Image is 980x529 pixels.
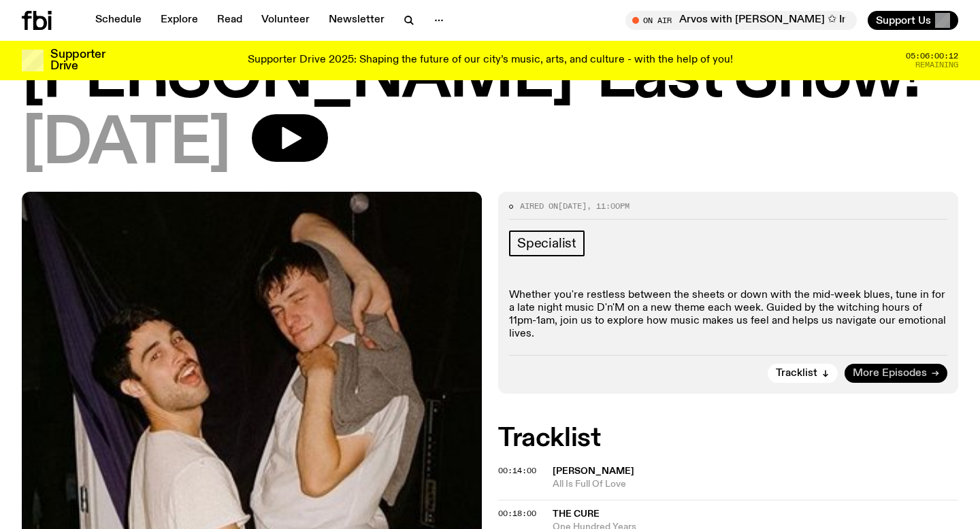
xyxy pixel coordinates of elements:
a: Specialist [509,231,585,256]
a: More Episodes [845,364,947,383]
span: Support Us [876,14,931,27]
span: [DATE] [558,201,587,211]
button: On AirArvos with [PERSON_NAME] ✩ Interview: [PERSON_NAME] [625,11,857,30]
span: Remaining [915,61,958,69]
h3: Supporter Drive [50,49,105,72]
span: Specialist [517,236,576,251]
button: 00:14:00 [498,467,536,475]
span: 00:14:00 [498,465,536,476]
h2: Tracklist [498,426,958,451]
span: , 11:00pm [587,201,630,211]
button: Tracklist [768,364,838,383]
p: Whether you're restless between the sheets or down with the mid-week blues, tune in for a late ni... [509,289,947,341]
span: 00:18:00 [498,508,536,519]
button: Support Us [868,11,958,30]
a: Schedule [87,11,150,30]
span: More Episodes [853,369,927,379]
button: 00:18:00 [498,510,536,517]
a: Read [209,11,250,30]
span: 05:06:00:12 [906,52,958,60]
span: [PERSON_NAME] [553,466,634,476]
a: Volunteer [253,11,318,30]
span: The Cure [553,509,600,519]
span: [DATE] [22,114,230,175]
a: Newsletter [321,11,393,30]
p: Supporter Drive 2025: Shaping the future of our city’s music, arts, and culture - with the help o... [248,54,733,67]
span: Aired on [520,201,558,211]
a: Explore [152,11,206,30]
span: Tracklist [776,369,817,379]
span: All Is Full Of Love [553,478,958,491]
